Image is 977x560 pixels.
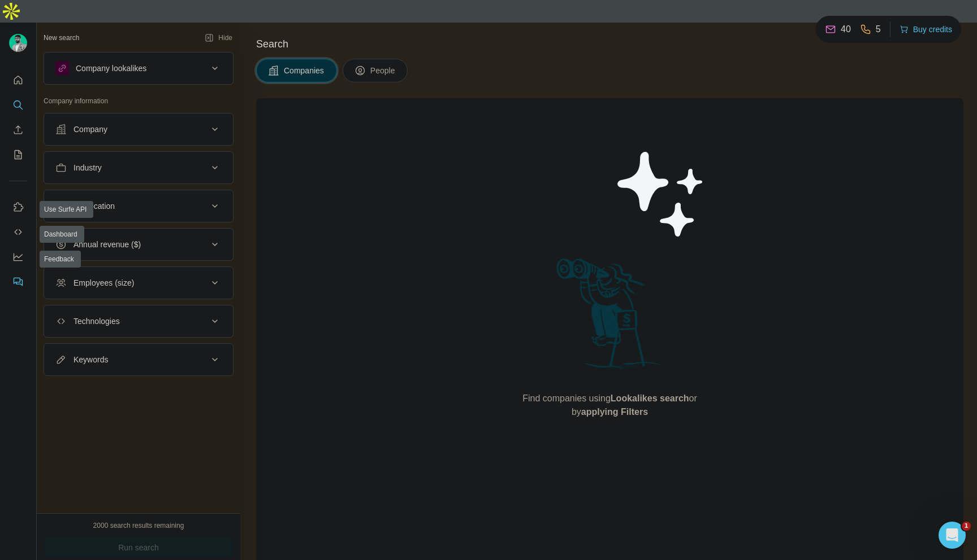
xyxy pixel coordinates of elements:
div: 2000 search results remaining [93,520,184,531]
button: Annual revenue ($) [44,231,233,258]
button: HQ location [44,193,233,220]
button: Use Surfe API [9,222,27,242]
button: Quick start [9,70,27,90]
span: applying Filters [581,407,648,417]
button: Hide [197,29,240,46]
button: Company lookalikes [44,55,233,82]
div: New search [44,33,79,43]
div: Annual revenue ($) [74,239,141,250]
button: Search [9,95,27,115]
h4: Search [256,36,963,52]
button: Feedback [9,272,27,292]
p: Company information [44,96,234,106]
img: Surfe Illustration - Woman searching with binoculars [551,255,669,381]
div: HQ location [74,200,115,212]
button: Employees (size) [44,269,233,296]
button: Company [44,116,233,143]
div: Employees (size) [74,277,134,288]
span: Find companies using or by [519,392,700,419]
span: Companies [284,65,325,76]
span: 1 [962,522,971,531]
p: 5 [876,23,881,36]
button: My lists [9,145,27,165]
button: Technologies [44,308,233,335]
button: Enrich CSV [9,120,27,140]
p: 40 [841,23,851,36]
iframe: Intercom live chat [939,522,966,549]
button: Industry [44,154,233,181]
div: Industry [74,162,102,173]
div: Technologies [74,316,120,327]
button: Keywords [44,346,233,373]
span: People [370,65,396,76]
button: Buy credits [900,21,952,37]
img: Surfe Illustration - Stars [610,143,712,245]
span: Lookalikes search [611,393,689,403]
button: Use Surfe on LinkedIn [9,197,27,217]
button: Dashboard [9,247,27,267]
img: Avatar [9,34,27,52]
div: Keywords [74,354,108,365]
div: Company [74,124,107,135]
div: Company lookalikes [76,63,146,74]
